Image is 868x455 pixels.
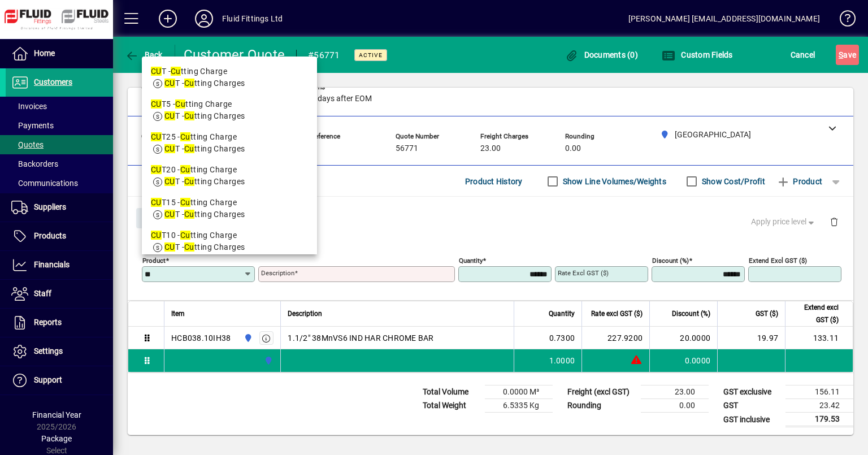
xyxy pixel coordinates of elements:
[164,242,245,252] span: T - tting Charges
[142,257,166,265] mat-label: Product
[164,210,175,219] em: CU
[32,410,81,419] span: Financial Year
[485,399,553,413] td: 6.5335 Kg
[785,413,853,427] td: 179.53
[756,307,778,320] span: GST ($)
[700,176,765,187] label: Show Cost/Profit
[641,399,709,413] td: 0.00
[459,257,483,265] mat-label: Quantity
[485,385,553,399] td: 0.0000 M³
[164,144,245,153] span: T - tting Charges
[261,354,274,367] span: AUCKLAND
[821,216,848,227] app-page-header-button: Delete
[672,307,710,320] span: Discount (%)
[6,97,113,116] a: Invoices
[628,10,820,28] div: [PERSON_NAME] [EMAIL_ADDRESS][DOMAIN_NAME]
[785,385,853,399] td: 156.11
[222,10,283,28] div: Fluid Fittings Ltd
[747,212,821,232] button: Apply price level
[171,332,231,344] div: HCB038.10IH38
[34,202,66,211] span: Suppliers
[417,385,485,399] td: Total Volume
[718,399,785,413] td: GST
[788,45,818,65] button: Cancel
[164,144,175,153] em: CU
[659,45,736,65] button: Custom Fields
[785,327,853,349] td: 133.11
[151,99,162,109] em: CU
[307,94,372,103] span: 20 days after EOM
[171,307,185,320] span: Item
[125,50,163,59] span: Back
[6,309,113,337] a: Reports
[151,66,308,77] div: T - tting Charge
[6,337,113,366] a: Settings
[164,242,175,252] em: CU
[480,144,501,153] span: 23.00
[184,111,194,120] em: Cu
[396,144,418,153] span: 56771
[792,301,839,326] span: Extend excl GST ($)
[6,193,113,222] a: Suppliers
[142,127,317,159] mat-option: CUT25 - Cutting Charge
[649,327,717,349] td: 20.0000
[461,171,527,192] button: Product History
[6,116,113,135] a: Payments
[180,231,190,240] em: Cu
[34,346,63,356] span: Settings
[6,135,113,154] a: Quotes
[565,144,581,153] span: 0.00
[241,332,254,344] span: AUCKLAND
[591,307,643,320] span: Rate excl GST ($)
[142,192,317,225] mat-option: CUT15 - Cutting Charge
[34,318,62,327] span: Reports
[180,165,190,174] em: Cu
[549,355,575,366] span: 1.0000
[180,132,190,141] em: Cu
[641,385,709,399] td: 23.00
[151,98,308,110] div: T5 - tting Charge
[791,46,815,64] span: Cancel
[164,111,175,120] em: CU
[164,210,245,219] span: T - tting Charges
[151,164,308,176] div: T20 - tting Charge
[142,94,317,127] mat-option: CUT5 - Cutting Charge
[6,174,113,193] a: Communications
[562,45,641,65] button: Documents (0)
[562,399,641,413] td: Rounding
[184,79,194,88] em: Cu
[417,399,485,413] td: Total Weight
[565,50,638,59] span: Documents (0)
[151,131,308,143] div: T25 - tting Charge
[164,79,245,88] span: T - tting Charges
[561,176,666,187] label: Show Line Volumes/Weights
[11,179,78,188] span: Communications
[151,67,162,76] em: CU
[34,260,70,269] span: Financials
[288,332,433,344] span: 1.1/2" 38MnVS6 IND HAR CHROME BAR
[164,177,175,186] em: CU
[261,269,294,277] mat-label: Description
[34,375,62,384] span: Support
[589,332,643,344] div: 227.9200
[839,50,843,59] span: S
[717,327,785,349] td: 19.97
[718,413,785,427] td: GST inclusive
[34,231,66,240] span: Products
[6,366,113,395] a: Support
[751,216,817,228] span: Apply price level
[34,77,72,86] span: Customers
[34,289,51,298] span: Staff
[151,198,162,207] em: CU
[186,8,222,29] button: Profile
[549,332,575,344] span: 0.7300
[562,385,641,399] td: Freight (excl GST)
[164,79,175,88] em: CU
[662,50,733,59] span: Custom Fields
[142,61,317,94] mat-option: CUT - Cutting Charge
[164,111,245,120] span: T - tting Charges
[151,229,308,241] div: T10 - tting Charge
[184,177,194,186] em: Cu
[34,49,55,58] span: Home
[558,269,609,277] mat-label: Rate excl GST ($)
